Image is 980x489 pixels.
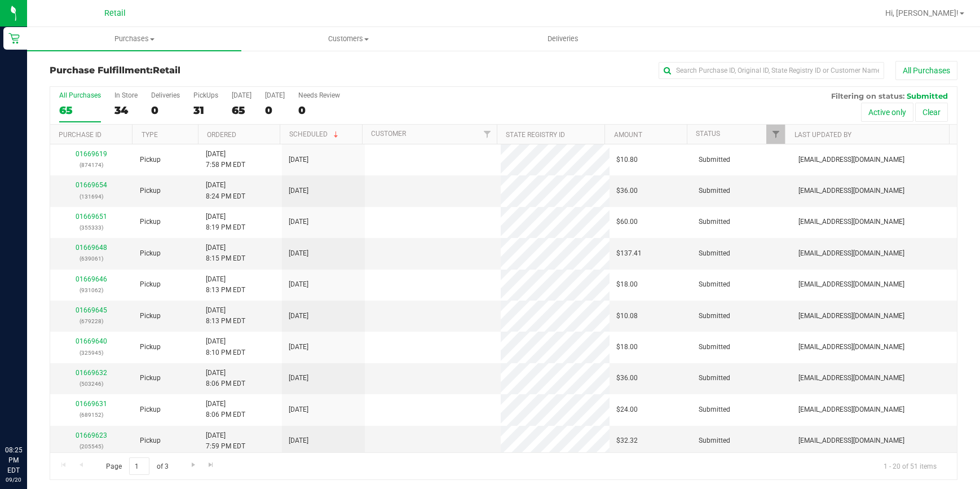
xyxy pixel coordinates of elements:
p: (874174) [57,160,126,170]
span: [EMAIL_ADDRESS][DOMAIN_NAME] [798,373,904,384]
p: 09/20 [5,475,22,484]
a: Filter [766,125,785,144]
a: 01669645 [76,306,107,314]
span: Pickup [140,155,161,165]
span: [DATE] 8:15 PM EDT [206,243,245,264]
span: [DATE] [289,435,308,446]
a: Amount [614,131,642,139]
span: [DATE] [289,248,308,259]
span: Submitted [699,248,730,259]
span: Submitted [699,373,730,384]
span: [EMAIL_ADDRESS][DOMAIN_NAME] [798,248,904,259]
span: $137.41 [616,248,642,259]
a: Last Updated By [794,131,851,139]
span: $18.00 [616,342,638,353]
div: [DATE] [232,91,251,99]
p: 08:25 PM EDT [5,445,22,475]
span: Submitted [907,91,948,100]
div: In Store [114,91,138,99]
span: [DATE] 7:59 PM EDT [206,430,245,452]
span: [DATE] [289,217,308,227]
span: Pickup [140,248,161,259]
a: 01669623 [76,431,107,439]
span: Page of 3 [96,457,178,475]
span: [EMAIL_ADDRESS][DOMAIN_NAME] [798,311,904,321]
button: Clear [915,103,948,122]
p: (131694) [57,191,126,202]
a: 01669619 [76,150,107,158]
span: [DATE] 8:06 PM EDT [206,399,245,420]
span: $36.00 [616,373,638,384]
div: 31 [193,104,218,117]
span: Pickup [140,186,161,196]
input: Search Purchase ID, Original ID, State Registry ID or Customer Name... [659,62,884,79]
span: [EMAIL_ADDRESS][DOMAIN_NAME] [798,404,904,415]
p: (503246) [57,378,126,389]
a: Customer [371,130,406,138]
span: [EMAIL_ADDRESS][DOMAIN_NAME] [798,217,904,227]
a: 01669646 [76,275,107,283]
a: Scheduled [289,130,341,138]
span: [EMAIL_ADDRESS][DOMAIN_NAME] [798,279,904,290]
span: $10.08 [616,311,638,321]
span: Customers [242,34,455,44]
div: 34 [114,104,138,117]
span: Submitted [699,155,730,165]
a: Go to the next page [185,457,201,473]
a: Status [696,130,720,138]
a: 01669654 [76,181,107,189]
p: (931062) [57,285,126,296]
span: [DATE] 7:58 PM EDT [206,149,245,170]
a: Deliveries [456,27,670,51]
span: [DATE] 8:24 PM EDT [206,180,245,201]
p: (689152) [57,409,126,420]
h3: Purchase Fulfillment: [50,65,352,76]
div: 0 [298,104,340,117]
span: $24.00 [616,404,638,415]
span: [DATE] [289,186,308,196]
span: Pickup [140,435,161,446]
a: 01669632 [76,369,107,377]
div: [DATE] [265,91,285,99]
div: Needs Review [298,91,340,99]
span: Pickup [140,279,161,290]
span: Submitted [699,186,730,196]
div: 0 [265,104,285,117]
span: [DATE] 8:13 PM EDT [206,274,245,296]
span: 1 - 20 of 51 items [875,457,946,474]
span: [DATE] [289,373,308,384]
span: [DATE] 8:19 PM EDT [206,212,245,233]
span: Submitted [699,404,730,415]
span: Pickup [140,342,161,353]
p: (355333) [57,222,126,233]
span: Pickup [140,217,161,227]
span: [DATE] 8:06 PM EDT [206,368,245,389]
span: Submitted [699,342,730,353]
span: $32.32 [616,435,638,446]
span: [EMAIL_ADDRESS][DOMAIN_NAME] [798,186,904,196]
span: Pickup [140,311,161,321]
span: [EMAIL_ADDRESS][DOMAIN_NAME] [798,342,904,353]
span: Deliveries [532,34,594,44]
a: 01669651 [76,213,107,221]
a: 01669648 [76,244,107,252]
button: Active only [861,103,913,122]
span: [DATE] [289,342,308,353]
a: Customers [241,27,456,51]
span: [EMAIL_ADDRESS][DOMAIN_NAME] [798,435,904,446]
a: Type [142,131,158,139]
a: Purchase ID [59,131,101,139]
inline-svg: Retail [8,33,20,44]
div: PickUps [193,91,218,99]
span: Hi, [PERSON_NAME]! [885,8,959,17]
p: (205545) [57,441,126,452]
div: 0 [151,104,180,117]
div: 65 [232,104,251,117]
span: [DATE] [289,311,308,321]
span: [DATE] [289,404,308,415]
span: [EMAIL_ADDRESS][DOMAIN_NAME] [798,155,904,165]
span: Pickup [140,404,161,415]
span: $36.00 [616,186,638,196]
span: [DATE] [289,279,308,290]
a: Go to the last page [203,457,219,473]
